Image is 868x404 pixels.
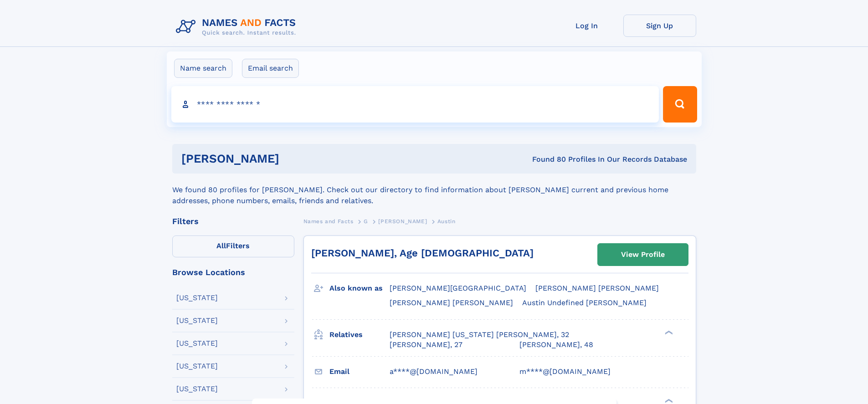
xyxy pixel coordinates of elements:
[176,363,218,370] div: [US_STATE]
[311,247,534,259] a: [PERSON_NAME], Age [DEMOGRAPHIC_DATA]
[176,340,218,347] div: [US_STATE]
[329,327,390,343] h3: Relatives
[663,398,673,404] div: ❯
[172,174,696,206] div: We found 80 profiles for [PERSON_NAME]. Check out our directory to find information about [PERSON...
[437,218,456,225] span: Austin
[390,330,569,340] a: [PERSON_NAME] [US_STATE] [PERSON_NAME], 32
[329,364,390,379] h3: Email
[171,86,659,123] input: search input
[522,298,647,307] span: Austin Undefined [PERSON_NAME]
[242,59,299,78] label: Email search
[172,15,303,39] img: Logo Names and Facts
[663,329,673,335] div: ❯
[598,244,688,266] a: View Profile
[181,153,406,164] h1: [PERSON_NAME]
[176,317,218,324] div: [US_STATE]
[535,284,659,292] span: [PERSON_NAME] [PERSON_NAME]
[216,241,226,250] span: All
[174,59,232,78] label: Name search
[329,281,390,296] h3: Also known as
[176,294,218,302] div: [US_STATE]
[378,215,427,227] a: [PERSON_NAME]
[621,244,665,265] div: View Profile
[172,268,294,276] div: Browse Locations
[623,15,696,37] a: Sign Up
[519,340,593,350] a: [PERSON_NAME], 48
[176,385,218,393] div: [US_STATE]
[390,340,462,350] a: [PERSON_NAME], 27
[364,218,368,225] span: G
[406,154,687,164] div: Found 80 Profiles In Our Records Database
[550,15,623,37] a: Log In
[663,86,697,123] button: Search Button
[172,235,294,257] label: Filters
[378,218,427,225] span: [PERSON_NAME]
[390,284,526,292] span: [PERSON_NAME][GEOGRAPHIC_DATA]
[172,217,294,225] div: Filters
[390,298,513,307] span: [PERSON_NAME] [PERSON_NAME]
[303,215,354,227] a: Names and Facts
[364,215,368,227] a: G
